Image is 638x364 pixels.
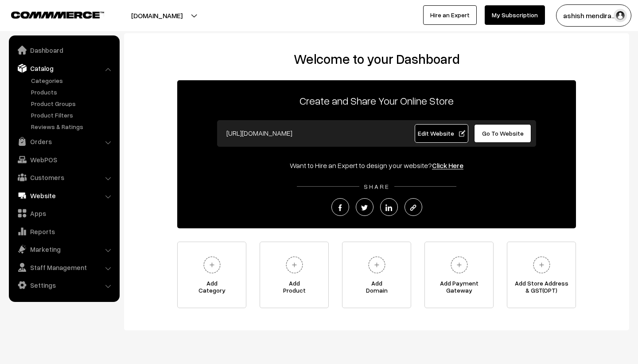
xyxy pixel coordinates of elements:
[474,124,531,143] a: Go To Website
[418,129,465,137] span: Edit Website
[556,4,631,27] button: ashish mendira…
[177,93,576,109] p: Create and Share Your Online Store
[177,242,246,308] a: AddCategory
[260,242,329,308] a: AddProduct
[425,280,493,297] span: Add Payment Gateway
[11,9,89,20] a: COMMMERCE
[424,242,494,308] a: Add PaymentGateway
[507,280,576,297] span: Add Store Address & GST(OPT)
[507,242,576,308] a: Add Store Address& GST(OPT)
[29,87,117,97] a: Products
[11,205,117,221] a: Apps
[29,122,117,131] a: Reviews & Ratings
[11,241,117,257] a: Marketing
[415,124,469,143] a: Edit Website
[11,169,117,185] a: Customers
[11,133,117,149] a: Orders
[200,253,224,277] img: plus.svg
[29,76,117,85] a: Categories
[100,4,214,27] button: [DOMAIN_NAME]
[359,183,394,190] span: SHARE
[133,51,620,67] h2: Welcome to your Dashboard
[342,242,411,308] a: AddDomain
[365,253,389,277] img: plus.svg
[11,42,117,58] a: Dashboard
[260,280,328,297] span: Add Product
[282,253,307,277] img: plus.svg
[482,129,524,137] span: Go To Website
[11,12,104,18] img: COMMMERCE
[342,280,411,297] span: Add Domain
[614,9,627,22] img: user
[529,253,554,277] img: plus.svg
[29,99,117,108] a: Product Groups
[29,110,117,120] a: Product Filters
[423,5,477,25] a: Hire an Expert
[177,160,576,171] div: Want to Hire an Expert to design your website?
[447,253,471,277] img: plus.svg
[11,152,117,168] a: WebPOS
[11,188,117,204] a: Website
[178,280,246,297] span: Add Category
[11,60,117,76] a: Catalog
[485,5,545,25] a: My Subscription
[11,277,117,293] a: Settings
[11,223,117,239] a: Reports
[432,161,463,170] a: Click Here
[11,259,117,275] a: Staff Management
